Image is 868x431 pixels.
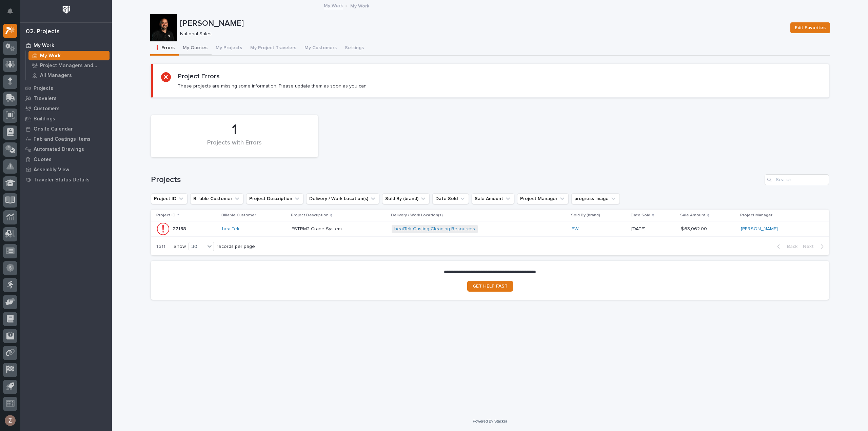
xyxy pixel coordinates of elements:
[190,193,243,204] button: Billable Customer
[467,281,513,292] a: GET HELP FAST
[680,212,706,219] p: Sale Amount
[20,83,112,93] a: Projects
[173,225,188,232] p: 27158
[20,93,112,103] a: Travelers
[246,193,303,204] button: Project Description
[350,2,369,9] p: My Work
[179,41,212,56] button: My Quotes
[631,226,675,232] p: [DATE]
[631,212,650,219] p: Date Sold
[800,243,829,250] button: Next
[34,157,52,163] p: Quotes
[432,193,469,204] button: Date Sold
[473,284,508,289] span: GET HELP FAST
[151,193,188,204] button: Project ID
[783,243,797,250] span: Back
[300,41,341,56] button: My Customers
[212,41,246,56] button: My Projects
[741,226,778,232] a: [PERSON_NAME]
[572,226,579,232] a: PWI
[34,85,53,92] p: Projects
[772,243,800,250] button: Back
[151,221,829,237] tr: 2715827158 heatTek FSTRM2 Crane SystemFSTRM2 Crane System heatTek Casting Cleaning Resources PWI ...
[151,175,762,185] h1: Projects
[292,225,343,232] p: FSTRM2 Crane System
[394,226,475,232] a: heatTek Casting Cleaning Resources
[246,41,300,56] button: My Project Travelers
[571,212,600,219] p: Sold By (brand)
[20,144,112,154] a: Automated Drawings
[790,22,830,33] button: Edit Favorites
[34,43,54,49] p: My Work
[740,212,772,219] p: Project Manager
[20,124,112,134] a: Onsite Calendar
[26,71,112,80] a: All Managers
[34,167,69,173] p: Assembly View
[34,146,84,153] p: Automated Drawings
[571,193,620,204] button: progress image
[60,3,73,16] img: Workspace Logo
[20,164,112,175] a: Assembly View
[180,31,782,37] p: National Sales
[341,41,368,56] button: Settings
[391,212,443,219] p: Delivery / Work Location(s)
[795,24,826,32] span: Edit Favorites
[189,243,205,250] div: 30
[20,175,112,185] a: Traveler Status Details
[217,244,255,250] p: records per page
[473,419,507,423] a: Powered By Stacker
[803,243,818,250] span: Next
[40,63,107,69] p: Project Managers and Engineers
[26,28,60,36] div: 02. Projects
[180,19,785,28] p: [PERSON_NAME]
[20,134,112,144] a: Fab and Coatings Items
[40,53,61,59] p: My Work
[20,103,112,114] a: Customers
[34,126,73,132] p: Onsite Calendar
[20,40,112,51] a: My Work
[3,413,17,428] button: users-avatar
[178,72,220,80] h2: Project Errors
[40,73,72,79] p: All Managers
[150,41,179,56] button: ❗ Errors
[8,8,17,19] div: Notifications
[34,136,91,142] p: Fab and Coatings Items
[156,212,176,219] p: Project ID
[34,96,57,102] p: Travelers
[3,4,17,18] button: Notifications
[517,193,569,204] button: Project Manager
[472,193,514,204] button: Sale Amount
[20,154,112,164] a: Quotes
[20,114,112,124] a: Buildings
[26,51,112,60] a: My Work
[162,139,307,154] div: Projects with Errors
[162,121,307,138] div: 1
[26,61,112,70] a: Project Managers and Engineers
[306,193,379,204] button: Delivery / Work Location(s)
[222,226,239,232] a: heatTek
[151,238,171,255] p: 1 of 1
[34,106,60,112] p: Customers
[291,212,329,219] p: Project Description
[174,244,186,250] p: Show
[765,174,829,185] input: Search
[178,83,368,89] p: These projects are missing some information. Please update them as soon as you can.
[382,193,430,204] button: Sold By (brand)
[34,116,55,122] p: Buildings
[221,212,256,219] p: Billable Customer
[34,177,90,183] p: Traveler Status Details
[324,1,343,9] a: My Work
[681,225,708,232] p: $ 63,062.00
